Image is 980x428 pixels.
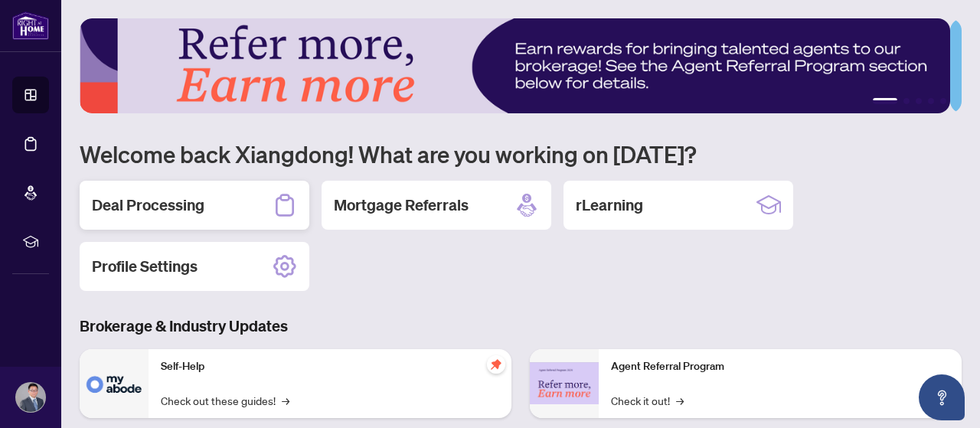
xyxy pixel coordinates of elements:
[530,362,599,404] img: Agent Referral Program
[873,98,897,104] button: 1
[16,383,45,412] img: Profile Icon
[903,98,910,104] button: 2
[676,392,684,409] span: →
[12,11,49,40] img: logo
[334,194,469,216] h2: Mortgage Referrals
[940,98,946,104] button: 5
[916,98,922,104] button: 3
[611,358,949,375] p: Agent Referral Program
[161,392,289,409] a: Check out these guides!→
[919,374,965,420] button: Open asap
[80,139,962,168] h1: Welcome back Xiangdong! What are you working on [DATE]?
[611,392,684,409] a: Check it out!→
[576,194,643,216] h2: rLearning
[92,194,204,216] h2: Deal Processing
[80,18,950,113] img: Slide 0
[80,349,149,418] img: Self-Help
[80,315,962,337] h3: Brokerage & Industry Updates
[282,392,289,409] span: →
[161,358,499,375] p: Self-Help
[487,355,505,374] span: pushpin
[92,256,198,277] h2: Profile Settings
[928,98,934,104] button: 4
